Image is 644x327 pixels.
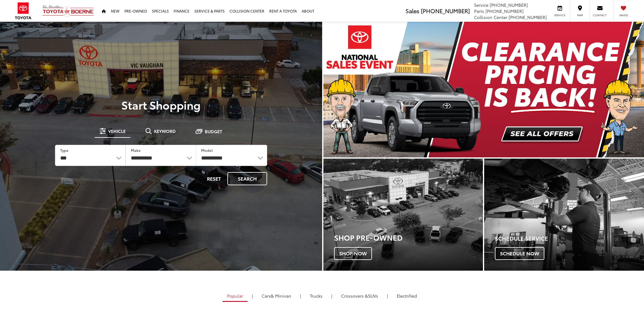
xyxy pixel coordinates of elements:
span: Crossovers & [341,293,368,299]
button: Reset [202,172,226,185]
a: Popular [223,291,248,302]
a: Shop Pre-Owned Shop Now [323,159,483,271]
label: Model [201,148,213,153]
div: Toyota [484,159,644,271]
span: Map [573,13,587,17]
button: Click to view previous picture. [323,34,371,145]
p: Start Shopping [26,99,296,111]
li: | [250,293,254,299]
span: Schedule Now [495,247,544,260]
a: Electrified [392,291,421,301]
span: Contact [593,13,607,17]
span: Collision Center [474,14,507,20]
span: Service [474,2,488,8]
h3: Shop Pre-Owned [334,233,483,241]
span: [PHONE_NUMBER] [485,8,524,14]
span: & Minivan [271,293,291,299]
span: Service [553,13,567,17]
button: Click to view next picture. [596,34,644,145]
a: Trucks [305,291,327,301]
span: Shop Now [334,247,372,260]
a: Cars [257,291,296,301]
a: SUVs [337,291,383,301]
div: Toyota [323,159,483,271]
span: Saved [617,13,630,17]
a: Schedule Service Schedule Now [484,159,644,271]
span: [PHONE_NUMBER] [490,2,528,8]
img: Vic Vaughan Toyota of Boerne [42,5,94,17]
label: Make [131,148,141,153]
li: | [299,293,303,299]
span: Parts [474,8,484,14]
span: Sales [406,7,419,15]
h4: Schedule Service [495,235,644,242]
span: Vehicle [108,129,126,133]
label: Type [60,148,68,153]
button: Search [227,172,267,185]
span: [PHONE_NUMBER] [509,14,547,20]
li: | [385,293,389,299]
span: Keyword [154,129,176,133]
span: Budget [205,129,222,133]
li: | [330,293,334,299]
span: [PHONE_NUMBER] [421,7,470,15]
